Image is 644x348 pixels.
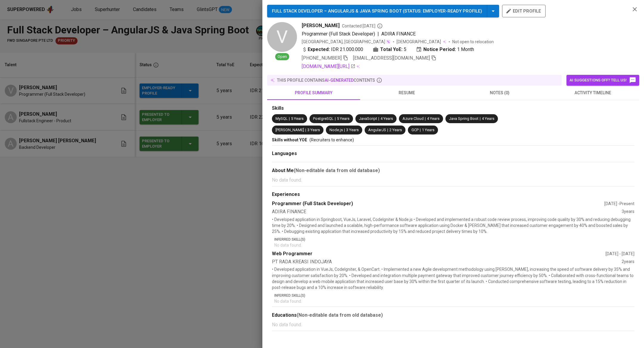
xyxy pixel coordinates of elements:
span: Node.js [329,128,343,132]
div: [DATE] - [DATE] [606,251,634,257]
span: 4 Years [427,116,439,121]
p: Not open to relocation [452,39,494,45]
b: Expected: [308,46,330,53]
span: Contacted [DATE] [342,23,383,29]
div: PT RADA KREASI INDOJAYA [272,259,622,265]
span: Skills without YOE [272,137,307,142]
span: [PHONE_NUMBER] [302,55,342,61]
span: 2 Years [389,128,402,132]
p: No data found. [272,177,634,184]
div: Experiences [272,191,634,198]
span: ADIRA FINANCE [381,31,416,37]
a: [DOMAIN_NAME][URL] [302,63,355,70]
span: | [420,127,421,133]
div: Web Programmer [272,250,606,257]
span: [EMAIL_ADDRESS][DOMAIN_NAME] [353,55,430,61]
button: AI suggestions off? Tell us! [566,75,639,86]
div: Skills [272,105,634,112]
p: No data found. [274,242,634,248]
span: 5 [404,46,406,53]
div: About Me [272,167,634,174]
span: resume [364,89,450,97]
b: (Non-editable data from old database) [294,168,380,173]
svg: By Batam recruiter [377,23,383,29]
span: 4 Years [482,116,494,121]
b: Total YoE: [380,46,402,53]
span: AI-generated [325,78,354,83]
span: | [425,116,426,122]
p: • Developed application in Springboot, VueJs, Laravel, CodeIgniter & Node.js • Developed and impl... [272,216,634,234]
div: 3 years [622,208,634,215]
span: activity timeline [550,89,636,97]
button: edit profile [502,5,546,17]
b: Notice Period: [423,46,456,53]
span: Azure Cloud [402,116,424,121]
span: (Recruiters to enhance) [309,137,354,142]
div: IDR 21.000.000 [302,46,363,53]
p: No data found. [272,321,634,328]
p: No data found. [274,298,634,304]
span: | [378,116,379,122]
span: | [335,116,336,122]
span: [DEMOGRAPHIC_DATA] [397,39,442,45]
span: 3 Years [346,128,359,132]
span: | [387,127,388,133]
span: ( STATUS : Employer-Ready Profile ) [403,8,482,14]
span: | [377,30,379,38]
b: (Non-editable data from old database) [297,312,383,318]
div: [DATE] - Present [604,201,634,207]
span: GCP [411,128,419,132]
div: 1 Month [416,46,474,53]
span: notes (0) [457,89,543,97]
p: this profile contains contents [277,77,375,83]
a: edit profile [502,8,546,13]
div: V [267,22,297,52]
p: Inferred Skill(s) [274,293,634,298]
button: FULL STACK DEVELOPER – ANGULARJS & JAVA SPRING BOOT (STATUS: Employer-Ready Profile) [267,5,499,17]
span: [PERSON_NAME] [302,22,340,29]
span: Open [275,54,289,60]
span: FULL STACK DEVELOPER – ANGULARJS & JAVA SPRING BOOT [272,8,402,14]
span: edit profile [507,7,541,15]
div: 2 years [622,259,634,265]
p: Inferred Skill(s) [274,237,634,242]
span: | [344,127,345,133]
img: magic_wand.svg [386,39,391,44]
span: | [289,116,290,122]
span: MySQL [275,116,288,121]
div: Educations [272,312,634,319]
div: Languages [272,150,634,157]
p: • Developed application in VueJs, CodeIgniter, & OpenCart. • Implemented a new Agile development ... [272,266,634,290]
span: JavaScript [359,116,377,121]
span: 1 Years [422,128,434,132]
span: Java Spring Boot [449,116,479,121]
div: Programmer (Full Stack Developer) [272,200,604,207]
span: 5 Years [337,116,349,121]
span: AI suggestions off? Tell us! [569,77,636,84]
div: [GEOGRAPHIC_DATA], [GEOGRAPHIC_DATA] [302,39,391,45]
span: profile summary [271,89,357,97]
div: ADIRA FINANCE [272,208,622,215]
span: 3 Years [307,128,320,132]
span: 5 Years [291,116,304,121]
span: AngularJS [368,128,386,132]
span: | [305,127,306,133]
span: PostgreSQL [313,116,334,121]
span: 4 Years [380,116,393,121]
span: Programmer (Full Stack Developer) [302,31,375,37]
span: [PERSON_NAME] [275,128,304,132]
span: | [480,116,481,122]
